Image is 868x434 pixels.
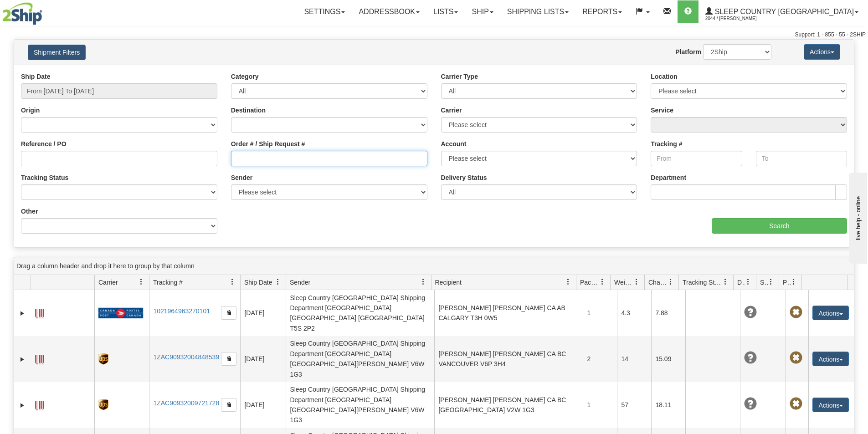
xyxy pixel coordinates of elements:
label: Service [651,106,673,115]
button: Copy to clipboard [221,352,236,366]
span: Shipment Issues [760,278,768,287]
a: Shipment Issues filter column settings [763,274,779,290]
td: 14 [617,336,651,382]
label: Origin [21,106,40,115]
a: Ship Date filter column settings [270,274,286,290]
a: 1ZAC90932004848539 [153,353,219,361]
label: Tracking Status [21,173,68,182]
span: Pickup Not Assigned [790,398,802,410]
img: 20 - Canada Post [98,307,143,319]
a: Ship [465,0,500,23]
a: Label [35,351,44,366]
span: Tracking # [153,278,183,287]
a: Charge filter column settings [663,274,678,290]
label: Sender [231,173,252,182]
button: Actions [812,398,849,412]
td: [DATE] [240,336,286,382]
span: Unknown [744,398,757,410]
a: Sleep Country [GEOGRAPHIC_DATA] 2044 / [PERSON_NAME] [699,0,865,23]
div: Support: 1 - 855 - 55 - 2SHIP [2,31,866,39]
td: [DATE] [240,290,286,336]
label: Reference / PO [21,139,67,148]
td: 18.11 [651,382,685,428]
td: 7.88 [651,290,685,336]
td: 2 [583,336,617,382]
label: Ship Date [21,72,51,81]
button: Shipment Filters [28,45,86,60]
label: Delivery Status [441,173,487,182]
label: Order # / Ship Request # [231,139,305,148]
a: Pickup Status filter column settings [786,274,801,290]
td: 15.09 [651,336,685,382]
label: Carrier Type [441,72,478,81]
span: Unknown [744,352,757,364]
span: Pickup Not Assigned [790,306,802,319]
a: Tracking Status filter column settings [718,274,733,290]
span: Ship Date [244,278,272,287]
label: Tracking # [651,139,682,148]
label: Carrier [441,106,462,115]
button: Actions [804,44,840,60]
a: Recipient filter column settings [560,274,576,290]
div: grid grouping header [14,257,854,275]
span: Tracking Status [683,278,722,287]
a: Settings [297,0,352,23]
a: Label [35,305,44,320]
td: 4.3 [617,290,651,336]
a: Weight filter column settings [629,274,644,290]
td: Sleep Country [GEOGRAPHIC_DATA] Shipping Department [GEOGRAPHIC_DATA] [GEOGRAPHIC_DATA] [GEOGRAPH... [286,290,434,336]
span: Carrier [98,278,118,287]
img: 8 - UPS [98,353,108,365]
a: Expand [18,309,27,318]
div: live help - online [7,8,84,15]
label: Category [231,72,259,81]
a: Tracking # filter column settings [225,274,240,290]
a: Carrier filter column settings [134,274,149,290]
a: Reports [575,0,629,23]
a: 1021964963270101 [153,307,210,315]
a: Label [35,397,44,412]
label: Account [441,139,467,148]
a: Shipping lists [500,0,575,23]
label: Platform [675,47,701,56]
a: Expand [18,401,27,410]
button: Actions [812,306,849,320]
img: 8 - UPS [98,399,108,410]
label: Other [21,207,38,216]
iframe: chat widget [847,170,867,263]
span: Weight [614,278,633,287]
span: Pickup Status [783,278,791,287]
input: From [651,151,742,166]
span: Pickup Not Assigned [790,352,802,364]
span: Packages [580,278,599,287]
td: 1 [583,382,617,428]
td: 57 [617,382,651,428]
span: Charge [648,278,668,287]
button: Actions [812,352,849,366]
a: 1ZAC90932009721728 [153,399,219,407]
span: Delivery Status [737,278,745,287]
td: Sleep Country [GEOGRAPHIC_DATA] Shipping Department [GEOGRAPHIC_DATA] [GEOGRAPHIC_DATA][PERSON_NA... [286,382,434,428]
img: logo2044.jpg [2,2,42,25]
button: Copy to clipboard [221,306,236,320]
td: [PERSON_NAME] [PERSON_NAME] CA AB CALGARY T3H 0W5 [434,290,583,336]
label: Location [651,72,677,81]
td: 1 [583,290,617,336]
span: Sleep Country [GEOGRAPHIC_DATA] [713,8,854,15]
a: Expand [18,355,27,364]
a: Addressbook [352,0,426,23]
input: Search [712,218,847,234]
span: 2044 / [PERSON_NAME] [705,14,774,23]
a: Sender filter column settings [416,274,431,290]
input: To [756,151,847,166]
td: [PERSON_NAME] [PERSON_NAME] CA BC VANCOUVER V6P 3H4 [434,336,583,382]
a: Lists [426,0,465,23]
label: Department [651,173,686,182]
label: Destination [231,106,266,115]
span: Sender [290,278,310,287]
td: [PERSON_NAME] [PERSON_NAME] CA BC [GEOGRAPHIC_DATA] V2W 1G3 [434,382,583,428]
td: Sleep Country [GEOGRAPHIC_DATA] Shipping Department [GEOGRAPHIC_DATA] [GEOGRAPHIC_DATA][PERSON_NA... [286,336,434,382]
td: [DATE] [240,382,286,428]
span: Recipient [435,278,462,287]
a: Packages filter column settings [595,274,610,290]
